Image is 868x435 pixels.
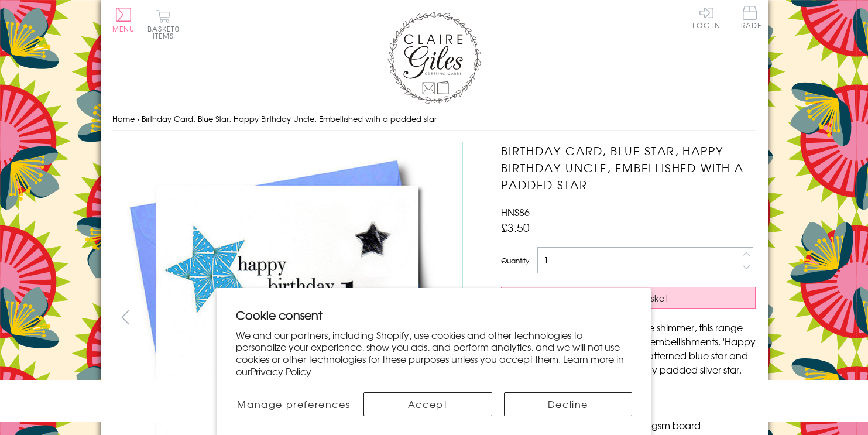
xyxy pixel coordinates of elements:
[112,8,135,32] button: Menu
[137,113,139,124] span: ›
[251,364,311,378] a: Privacy Policy
[692,6,721,29] a: Log In
[237,397,350,411] span: Manage preferences
[153,23,180,41] span: 0 items
[737,6,762,29] span: Trade
[236,307,633,323] h2: Cookie consent
[387,12,481,104] img: Claire Giles Greetings Cards
[501,205,530,219] span: HNS86
[363,392,492,416] button: Accept
[112,113,135,124] a: Home
[504,392,633,416] button: Decline
[737,6,762,31] a: Trade
[501,219,530,235] span: £3.50
[236,392,352,416] button: Manage preferences
[112,107,756,131] nav: breadcrumbs
[112,23,135,34] span: Menu
[236,329,633,378] p: We and our partners, including Shopify, use cookies and other technologies to personalize your ex...
[112,304,139,330] button: prev
[501,142,756,193] h1: Birthday Card, Blue Star, Happy Birthday Uncle, Embellished with a padded star
[501,255,529,266] label: Quantity
[147,9,180,39] button: Basket0 items
[501,287,756,309] button: Add to Basket
[142,113,437,124] span: Birthday Card, Blue Star, Happy Birthday Uncle, Embellished with a padded star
